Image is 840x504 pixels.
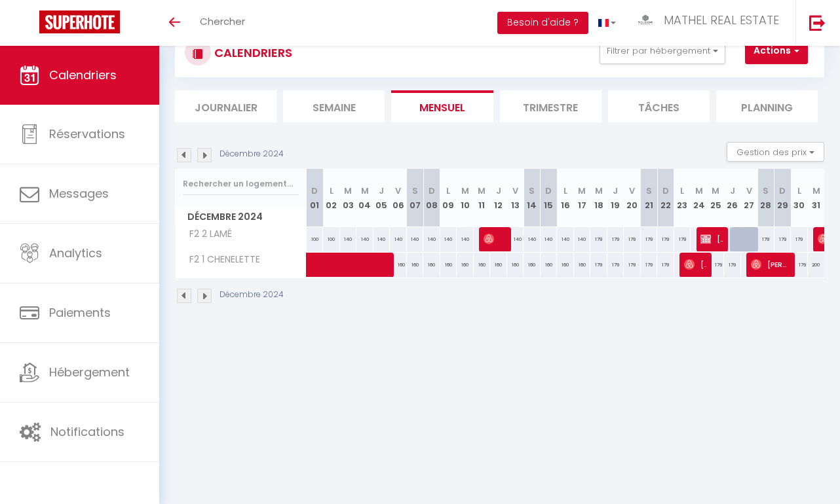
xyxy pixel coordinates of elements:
[423,227,440,251] div: 140
[727,142,824,162] button: Gestion des prix
[684,252,707,277] span: [PERSON_NAME]
[646,185,652,197] abbr: S
[741,169,758,227] th: 27
[496,185,501,197] abbr: J
[730,185,735,197] abbr: J
[791,169,808,227] th: 30
[664,12,779,28] span: MATHEL REAL ESTATE
[330,185,334,197] abbr: L
[808,253,825,277] div: 200
[590,253,607,277] div: 179
[574,169,591,227] th: 17
[220,148,284,160] p: Décembre 2024
[407,227,424,251] div: 140
[746,185,752,197] abbr: V
[323,227,340,251] div: 100
[395,185,401,197] abbr: V
[356,169,373,227] th: 04
[457,169,474,227] th: 10
[662,185,669,197] abbr: D
[429,185,435,197] abbr: D
[812,185,820,197] abbr: M
[791,227,808,251] div: 179
[708,253,725,277] div: 179
[751,252,791,277] span: [PERSON_NAME]
[674,169,691,227] th: 23
[500,90,601,122] li: Trimestre
[700,226,723,251] span: [PERSON_NAME] [PERSON_NAME]
[757,227,774,251] div: 179
[641,227,658,251] div: 179
[49,185,109,202] span: Messages
[10,5,50,45] button: Ouvrir le widget de chat LiveChat
[712,185,719,197] abbr: M
[390,169,407,227] th: 06
[512,185,518,197] abbr: V
[624,169,641,227] th: 20
[524,253,541,277] div: 160
[379,185,384,197] abbr: J
[607,253,624,277] div: 179
[607,227,624,251] div: 179
[590,169,607,227] th: 18
[708,169,725,227] th: 25
[808,169,825,227] th: 31
[607,169,624,227] th: 19
[507,253,524,277] div: 160
[613,185,618,197] abbr: J
[657,253,674,277] div: 179
[497,12,588,34] button: Besoin d'aide ?
[490,253,507,277] div: 160
[344,185,352,197] abbr: M
[563,185,567,197] abbr: L
[680,185,684,197] abbr: L
[49,245,102,261] span: Analytics
[461,185,469,197] abbr: M
[636,12,655,28] img: ...
[178,253,263,267] span: F2 1 CHENELETTE
[220,289,284,301] p: Décembre 2024
[200,14,245,28] span: Chercher
[49,67,117,83] span: Calendriers
[373,169,391,227] th: 05
[529,185,535,197] abbr: S
[37,2,53,18] div: Notification de nouveau message
[641,253,658,277] div: 179
[524,169,541,227] th: 14
[557,253,574,277] div: 160
[629,185,635,197] abbr: V
[724,253,741,277] div: 179
[545,185,552,197] abbr: D
[600,38,725,64] button: Filtrer par hébergement
[340,227,357,251] div: 140
[391,90,493,122] li: Mensuel
[176,207,306,226] span: Décembre 2024
[178,227,235,242] span: F2 2 LAMÉ
[49,304,111,321] span: Paiements
[574,253,591,277] div: 160
[641,169,658,227] th: 21
[557,227,574,251] div: 140
[412,185,418,197] abbr: S
[557,169,574,227] th: 16
[541,227,558,251] div: 140
[175,90,277,122] li: Journalier
[507,169,524,227] th: 13
[784,445,830,494] iframe: Chat
[774,227,792,251] div: 179
[373,227,391,251] div: 140
[809,14,826,31] img: logout
[757,169,774,227] th: 28
[323,169,340,227] th: 02
[211,38,292,67] h3: CALENDRIERS
[691,169,708,227] th: 24
[797,185,801,197] abbr: L
[423,169,440,227] th: 08
[745,38,808,64] button: Actions
[695,185,703,197] abbr: M
[490,169,507,227] th: 12
[657,227,674,251] div: 179
[779,185,786,197] abbr: D
[340,169,357,227] th: 03
[307,169,324,227] th: 01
